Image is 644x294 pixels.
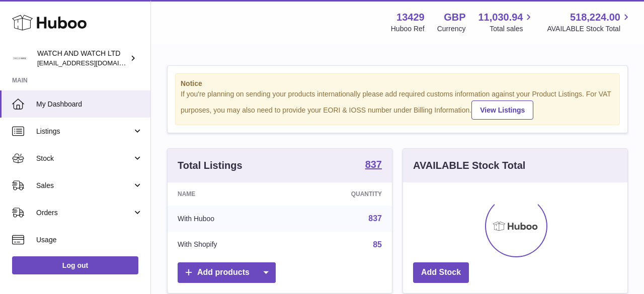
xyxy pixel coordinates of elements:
[178,262,276,283] a: Add products
[437,24,466,34] div: Currency
[36,208,132,218] span: Orders
[444,11,465,24] strong: GBP
[12,256,138,274] a: Log out
[413,159,525,172] h3: AVAILABLE Stock Total
[178,159,243,172] h3: Total Listings
[368,214,382,223] a: 837
[365,159,382,171] a: 837
[36,235,143,245] span: Usage
[547,11,632,34] a: 518,224.00 AVAILABLE Stock Total
[396,11,425,24] strong: 13429
[36,181,132,190] span: Sales
[490,24,534,34] span: Total sales
[570,11,620,24] span: 518,224.00
[37,49,128,68] div: WATCH AND WATCH LTD
[181,89,614,120] div: If you're planning on sending your products internationally please add required customs informati...
[471,101,533,120] a: View Listings
[168,232,288,258] td: With Shopify
[168,206,288,232] td: With Huboo
[413,262,469,283] a: Add Stock
[36,100,143,109] span: My Dashboard
[365,159,382,169] strong: 837
[373,240,382,249] a: 85
[36,127,132,136] span: Listings
[478,11,523,24] span: 11,030.94
[288,182,392,206] th: Quantity
[37,59,148,67] span: [EMAIL_ADDRESS][DOMAIN_NAME]
[478,11,534,34] a: 11,030.94 Total sales
[181,79,614,88] strong: Notice
[168,182,288,206] th: Name
[391,24,425,34] div: Huboo Ref
[12,51,27,66] img: internalAdmin-13429@internal.huboo.com
[36,154,132,163] span: Stock
[547,24,632,34] span: AVAILABLE Stock Total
